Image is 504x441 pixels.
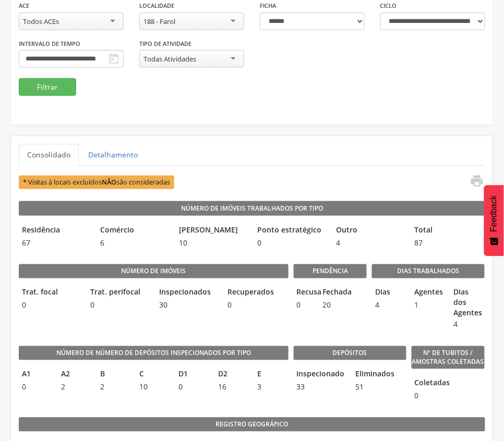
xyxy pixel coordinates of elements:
span: 4 [451,320,485,330]
span: 20 [320,300,341,311]
span: 0 [255,238,328,248]
span: 2 [58,382,92,393]
div: Todos ACEs [23,17,59,26]
legend: Dias dos Agentes [451,287,485,318]
legend: Trat. perifocal [88,287,151,299]
legend: Pendência [294,264,367,279]
span: 0 [294,300,315,311]
legend: Ponto estratégico [255,225,328,237]
legend: Coletadas [412,378,418,390]
label: Intervalo de Tempo [19,40,80,48]
span: 3 [254,382,288,393]
legend: Registro geográfico [19,418,485,432]
label: ACE [19,2,29,10]
button: Feedback - Mostrar pesquisa [484,185,504,256]
span: 0 [88,300,151,311]
legend: Depósitos [294,346,406,361]
legend: Número de imóveis [19,264,289,279]
legend: D1 [176,369,210,381]
legend: Outro [333,225,406,237]
legend: E [254,369,288,381]
div: Todas Atividades [143,54,196,64]
span: 2 [97,382,131,393]
div: 188 - Farol [143,17,175,26]
button: Filtrar [19,78,76,96]
label: Localidade [139,2,174,10]
legend: A2 [58,369,92,381]
label: Tipo de Atividade [139,40,191,48]
legend: Número de Número de Depósitos Inspecionados por Tipo [19,346,289,361]
b: NÃO [102,178,117,187]
span: 67 [19,238,92,248]
span: 0 [412,391,418,401]
span: 4 [333,238,406,248]
label: Ciclo [380,2,397,10]
span: 10 [137,382,171,393]
span: 51 [353,382,406,393]
legend: Comércio [98,225,171,237]
i:  [107,53,120,65]
span: 10 [176,238,249,248]
span: 16 [215,382,249,393]
legend: Inspecionado [294,369,347,381]
span: * Visitas à locais excluídos são consideradas [19,176,174,189]
span: 0 [176,382,210,393]
i:  [470,174,485,188]
legend: C [137,369,171,381]
a: Consolidado [19,144,79,166]
span: 1 [411,300,445,311]
legend: Fechada [320,287,341,299]
legend: Inspecionados [156,287,220,299]
legend: Número de Imóveis Trabalhados por Tipo [19,201,485,216]
span: 6 [98,238,171,248]
legend: Agentes [411,287,445,299]
a:  [464,174,485,191]
span: 0 [19,382,53,393]
a: Detalhamento [80,144,146,166]
legend: Recusa [294,287,315,299]
span: 30 [156,300,220,311]
legend: B [97,369,131,381]
legend: [PERSON_NAME] [176,225,249,237]
span: Feedback [489,195,499,232]
label: Ficha [260,2,276,10]
span: 0 [225,300,289,311]
legend: Total [412,225,485,237]
span: 0 [19,300,82,311]
legend: A1 [19,369,53,381]
span: 4 [372,300,406,311]
legend: Dias [372,287,406,299]
legend: D2 [215,369,249,381]
legend: Dias Trabalhados [372,264,485,279]
span: 87 [412,238,485,248]
legend: Trat. focal [19,287,82,299]
legend: Eliminados [353,369,406,381]
legend: Recuperados [225,287,289,299]
legend: Nº de Tubitos / Amostras coletadas [412,346,485,370]
span: 33 [294,382,347,393]
legend: Residência [19,225,92,237]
